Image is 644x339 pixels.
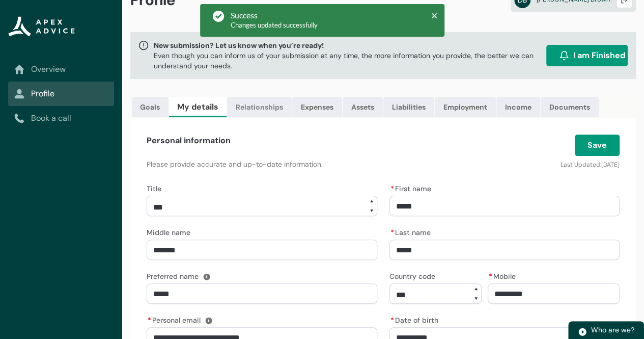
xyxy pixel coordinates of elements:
[389,313,442,325] label: Date of birth
[292,97,342,117] a: Expenses
[14,88,108,100] a: Profile
[147,269,203,281] label: Preferred name
[343,97,383,117] a: Assets
[575,135,620,156] button: Save
[489,272,492,281] abbr: required
[389,225,435,238] label: Last name
[147,184,161,193] span: Title
[601,161,620,169] lightning-formatted-date-time: [DATE]
[231,21,318,29] span: Changes updated successfully
[541,97,599,117] a: Documents
[390,316,394,325] abbr: required
[147,313,205,325] label: Personal email
[154,40,542,50] span: New submission? Let us know when you’re ready!
[496,97,540,117] a: Income
[559,50,569,61] img: alarm.svg
[383,97,434,117] a: Liabilities
[390,184,394,193] abbr: required
[578,327,587,336] img: play.svg
[591,325,634,334] span: Who are we?
[148,316,151,325] abbr: required
[147,135,231,147] h4: Personal information
[435,97,496,117] a: Employment
[389,272,435,281] span: Country code
[14,63,108,75] a: Overview
[561,161,601,169] lightning-formatted-text: Last Updated:
[154,50,542,71] p: Even though you can inform us of your submission at any time, the more information you provide, t...
[389,181,435,194] label: First name
[546,45,628,66] button: I am Finished
[169,97,227,117] a: My details
[227,97,292,117] a: Relationships
[8,16,75,37] img: Apex Advice Group
[8,57,114,131] nav: Sub page
[390,228,394,237] abbr: required
[147,225,194,238] label: Middle name
[132,97,169,117] a: Goals
[488,269,520,281] label: Mobile
[573,49,625,62] span: I am Finished
[231,10,318,20] div: Success
[14,112,108,124] a: Book a call
[147,159,458,169] p: Please provide accurate and up-to-date information.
